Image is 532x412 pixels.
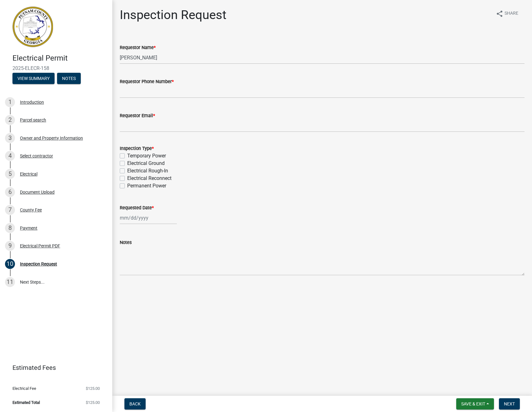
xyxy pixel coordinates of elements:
[504,401,515,406] span: Next
[5,97,15,107] div: 1
[12,76,55,81] wm-modal-confirm: Summary
[20,154,53,158] div: Select contractor
[120,7,226,22] h1: Inspection Request
[12,65,100,71] span: 2025-ELECR-158
[5,151,15,161] div: 4
[5,223,15,233] div: 8
[491,7,523,20] button: shareShare
[5,169,15,179] div: 5
[5,187,15,197] div: 6
[127,182,166,190] label: Permanent Power
[5,361,102,374] a: Estimated Fees
[120,46,156,50] label: Requestor Name
[456,398,494,410] button: Save & Exit
[129,401,141,406] span: Back
[20,226,37,230] div: Payment
[127,175,172,182] label: Electrical Reconnect
[5,115,15,125] div: 2
[20,208,42,212] div: County Fee
[127,167,168,175] label: Electrical Rough-In
[20,118,46,122] div: Parcel search
[127,160,165,167] label: Electrical Ground
[12,400,40,405] span: Estimated Total
[499,398,520,410] button: Next
[120,211,177,224] input: mm/dd/yyyy
[20,262,57,266] div: Inspection Request
[461,401,485,406] span: Save & Exit
[20,190,55,194] div: Document Upload
[20,244,60,248] div: Electrical Permit PDF
[20,100,44,104] div: Introduction
[5,277,15,287] div: 11
[120,241,132,245] label: Notes
[12,7,53,47] img: Putnam County, Georgia
[5,259,15,269] div: 10
[120,80,174,84] label: Requestor Phone Number
[120,114,155,118] label: Requestor Email
[20,172,37,176] div: Electrical
[5,133,15,143] div: 3
[86,386,100,390] span: $125.00
[86,400,100,405] span: $125.00
[127,152,166,160] label: Temporary Power
[57,76,81,81] wm-modal-confirm: Notes
[12,73,55,84] button: View Summary
[57,73,81,84] button: Notes
[120,146,154,151] label: Inspection Type
[496,10,503,17] i: share
[5,241,15,251] div: 9
[12,386,36,390] span: Electrical Fee
[12,54,107,63] h4: Electrical Permit
[120,206,154,210] label: Requested Date
[124,398,146,410] button: Back
[505,10,518,17] span: Share
[5,205,15,215] div: 7
[20,136,83,140] div: Owner and Property Information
